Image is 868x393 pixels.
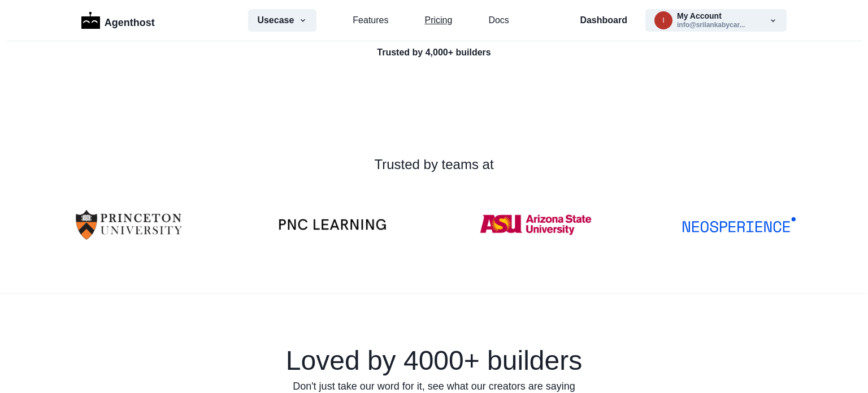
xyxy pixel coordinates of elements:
h1: Loved by 4000+ builders [81,347,787,374]
a: LogoAgenthost [81,11,155,31]
img: ASU-Logo.png [479,193,592,257]
button: info@srilankabycar.comMy Accountinfo@srilankabycar... [645,9,787,32]
img: University-of-Princeton-Logo.png [72,193,185,257]
p: Agenthost [105,11,155,31]
img: Logo [81,12,100,29]
a: Pricing [424,14,452,27]
a: Dashboard [580,14,627,27]
img: PNC-LEARNING-Logo-v2.1.webp [276,218,389,231]
a: Features [353,14,388,27]
button: Usecase [248,9,316,32]
img: NSP_Logo_Blue.svg [683,217,796,232]
a: Docs [488,14,509,27]
p: Trusted by 4,000+ builders [163,46,705,59]
p: Trusted by teams at [36,154,832,175]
